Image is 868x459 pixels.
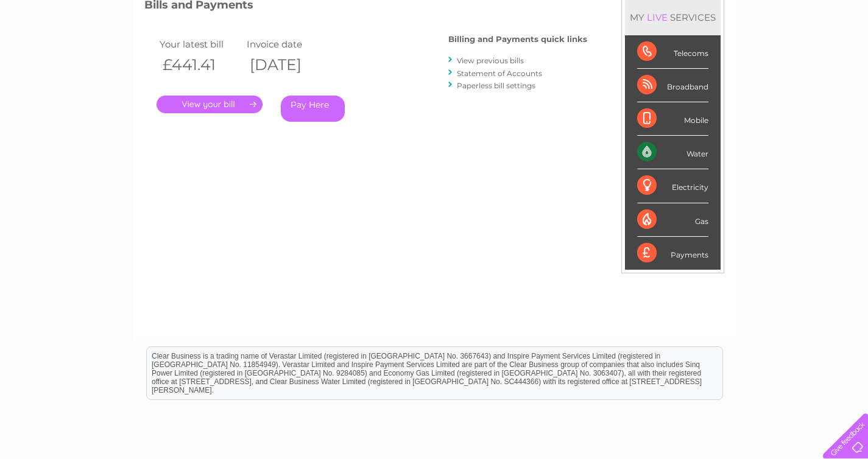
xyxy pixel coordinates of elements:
[637,35,708,69] div: Telecoms
[457,69,542,78] a: Statement of Accounts
[637,237,708,270] div: Payments
[457,81,535,90] a: Paperless bill settings
[30,32,93,69] img: logo.png
[637,136,708,169] div: Water
[637,169,708,203] div: Electricity
[157,36,244,52] td: Your latest bill
[684,52,711,61] a: Energy
[457,56,524,65] a: View previous bills
[157,52,244,77] th: £441.41
[244,36,331,52] td: Invoice date
[637,69,708,102] div: Broadband
[244,52,331,77] th: [DATE]
[637,203,708,237] div: Gas
[644,12,670,23] div: LIVE
[787,52,817,61] a: Contact
[147,7,722,59] div: Clear Business is a trading name of Verastar Limited (registered in [GEOGRAPHIC_DATA] No. 3667643...
[637,102,708,136] div: Mobile
[828,52,857,61] a: Log out
[654,52,677,61] a: Water
[638,6,722,21] a: 0333 014 3131
[157,96,263,113] a: .
[448,35,587,44] h4: Billing and Payments quick links
[718,52,755,61] a: Telecoms
[762,52,780,61] a: Blog
[281,96,345,122] a: Pay Here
